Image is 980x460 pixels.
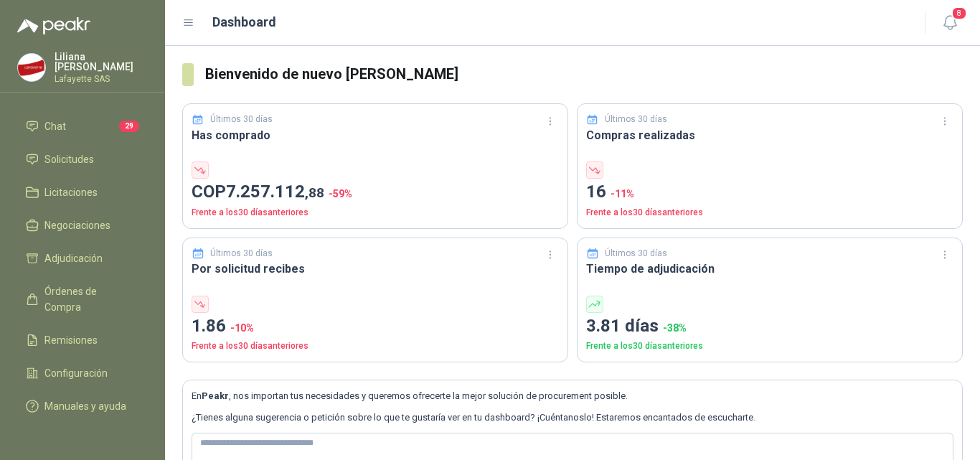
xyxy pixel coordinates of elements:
h3: Compras realizadas [586,126,953,144]
span: Manuales y ayuda [44,398,126,414]
a: Remisiones [17,327,148,354]
span: Licitaciones [44,184,98,200]
span: -11 % [611,188,634,200]
p: Lafayette SAS [55,75,148,83]
a: Licitaciones [17,179,148,206]
span: -38 % [663,322,687,334]
h3: Por solicitud recibes [192,260,559,278]
p: COP [192,179,559,206]
img: Logo peakr [17,17,90,34]
span: 29 [119,121,139,132]
a: Adjudicación [17,245,148,272]
span: Adjudicación [44,250,103,266]
a: Manuales y ayuda [17,393,148,420]
h3: Bienvenido de nuevo [PERSON_NAME] [205,63,963,85]
p: Frente a los 30 días anteriores [192,339,559,353]
b: Peakr [202,390,229,401]
span: -10 % [230,322,254,334]
span: Solicitudes [44,151,94,167]
span: Remisiones [44,332,98,348]
span: -59 % [329,188,352,200]
p: 1.86 [192,313,559,340]
span: 8 [951,6,967,20]
p: 3.81 días [586,313,953,340]
span: Chat [44,118,66,134]
p: Frente a los 30 días anteriores [586,339,953,353]
span: Órdenes de Compra [44,283,134,315]
p: Últimos 30 días [210,113,273,126]
span: Negociaciones [44,217,110,233]
p: 16 [586,179,953,206]
p: Últimos 30 días [605,113,667,126]
a: Órdenes de Compra [17,278,148,321]
span: Configuración [44,365,108,381]
p: ¿Tienes alguna sugerencia o petición sobre lo que te gustaría ver en tu dashboard? ¡Cuéntanoslo! ... [192,410,953,425]
h3: Tiempo de adjudicación [586,260,953,278]
p: Frente a los 30 días anteriores [192,206,559,220]
p: Últimos 30 días [605,247,667,260]
span: 7.257.112 [226,182,324,202]
span: ,88 [305,184,324,201]
h3: Has comprado [192,126,559,144]
p: Últimos 30 días [210,247,273,260]
button: 8 [937,10,963,36]
a: Chat29 [17,113,148,140]
a: Solicitudes [17,146,148,173]
a: Negociaciones [17,212,148,239]
p: Liliana [PERSON_NAME] [55,52,148,72]
h1: Dashboard [212,12,276,32]
img: Company Logo [18,54,45,81]
p: Frente a los 30 días anteriores [586,206,953,220]
a: Configuración [17,360,148,387]
p: En , nos importan tus necesidades y queremos ofrecerte la mejor solución de procurement posible. [192,389,953,403]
